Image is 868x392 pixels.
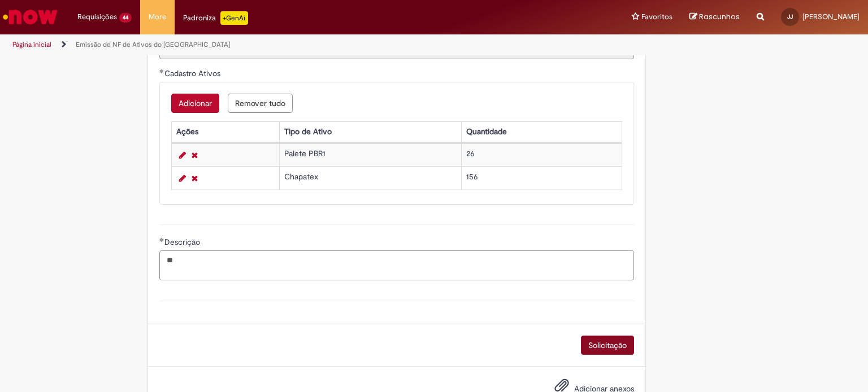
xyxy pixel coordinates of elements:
span: Obrigatório Preenchido [159,237,164,242]
span: Favoritos [641,11,672,23]
p: +GenAi [220,11,248,25]
ul: Trilhas de página [8,34,570,55]
span: Rascunhos [699,11,740,22]
a: Emissão de NF de Ativos do [GEOGRAPHIC_DATA] [76,40,230,49]
span: Obrigatório Preenchido [159,69,164,73]
span: More [149,11,166,23]
span: Cadastro Ativos [164,68,223,78]
span: JJ [787,13,793,20]
div: Padroniza [183,11,248,25]
th: Ações [171,121,279,142]
th: Tipo de Ativo [280,121,462,142]
a: Editar Linha 2 [176,171,189,185]
button: Remove all rows for Cadastro Ativos [228,94,293,113]
button: Solicitação [581,336,634,355]
td: 156 [462,166,622,190]
a: Remover linha 1 [189,148,201,162]
a: Página inicial [12,40,51,49]
img: ServiceNow [1,6,59,28]
td: 26 [462,143,622,166]
span: Requisições [77,11,117,23]
textarea: Descrição [159,250,634,281]
span: Descrição [164,237,202,247]
td: Chapatex [280,166,462,190]
a: Editar Linha 1 [176,148,189,162]
td: Palete PBR1 [280,143,462,166]
a: Rascunhos [689,12,740,23]
button: Add a row for Cadastro Ativos [171,94,219,113]
th: Quantidade [462,121,622,142]
a: Remover linha 2 [189,171,201,185]
span: [PERSON_NAME] [802,12,860,21]
span: 44 [119,13,132,23]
